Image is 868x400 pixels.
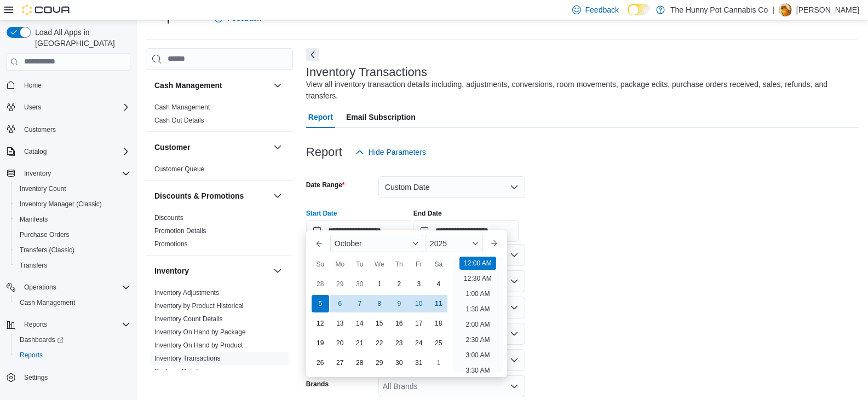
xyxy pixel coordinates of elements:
[15,333,130,346] span: Dashboards
[154,355,221,362] a: Inventory Transactions
[2,100,135,115] button: Users
[154,240,188,248] a: Promotions
[2,166,135,181] button: Inventory
[271,264,284,277] button: Inventory
[20,101,130,114] span: Users
[430,239,447,248] span: 2025
[311,274,449,373] div: October, 2025
[2,144,135,159] button: Catalog
[20,351,43,360] span: Reports
[15,198,106,211] a: Inventory Manager (Classic)
[22,4,71,15] img: Cova
[410,334,428,352] div: day-24
[154,265,189,276] h3: Inventory
[510,356,519,364] button: Open list of options
[31,27,130,49] span: Load All Apps in [GEOGRAPHIC_DATA]
[2,369,135,385] button: Settings
[461,287,494,300] li: 1:00 AM
[11,181,135,196] button: Inventory Count
[20,78,130,92] span: Home
[351,141,430,163] button: Hide Parameters
[306,48,319,61] button: Next
[154,165,204,173] a: Customer Queue
[430,295,447,312] div: day-11
[335,239,362,248] span: October
[15,213,52,226] a: Manifests
[390,354,408,372] div: day-30
[24,283,56,292] span: Operations
[154,315,223,323] span: Inventory Count Details
[413,220,519,242] input: Press the down key to open a popover containing a calendar.
[306,380,329,389] label: Brands
[461,303,494,316] li: 1:30 AM
[146,101,293,131] div: Cash Management
[371,354,388,372] div: day-29
[20,200,102,208] span: Inventory Manager (Classic)
[20,230,70,239] span: Purchase Orders
[453,257,503,373] ul: Time
[271,79,284,92] button: Cash Management
[15,228,74,241] a: Purchase Orders
[351,275,369,293] div: day-30
[20,318,130,331] span: Reports
[510,382,519,391] button: Open list of options
[371,334,388,352] div: day-22
[154,315,223,323] a: Inventory Count Details
[351,354,369,372] div: day-28
[351,315,369,332] div: day-14
[461,333,494,346] li: 2:30 AM
[351,334,369,352] div: day-21
[11,295,135,310] button: Cash Management
[20,370,130,384] span: Settings
[378,176,525,198] button: Custom Date
[459,257,496,270] li: 12:00 AM
[154,367,202,376] span: Package Details
[390,315,408,332] div: day-16
[410,354,428,372] div: day-31
[796,3,859,16] p: [PERSON_NAME]
[371,275,388,293] div: day-1
[2,280,135,295] button: Operations
[20,215,48,224] span: Manifests
[24,373,48,382] span: Settings
[410,295,428,312] div: day-10
[426,235,483,252] div: Button. Open the year selector. 2025 is currently selected.
[11,227,135,242] button: Purchase Orders
[15,228,130,241] span: Purchase Orders
[271,141,284,154] button: Customer
[331,295,349,312] div: day-6
[20,145,130,158] span: Catalog
[154,368,202,375] a: Package Details
[306,79,854,102] div: View all inventory transaction details including, adjustments, conversions, room movements, packa...
[154,190,269,201] button: Discounts & Promotions
[15,198,130,211] span: Inventory Manager (Classic)
[312,315,329,332] div: day-12
[510,329,519,338] button: Open list of options
[20,298,75,307] span: Cash Management
[15,244,130,257] span: Transfers (Classic)
[154,341,243,349] a: Inventory On Hand by Product
[306,146,342,159] h3: Report
[154,227,206,235] span: Promotion Details
[312,295,329,312] div: day-5
[271,189,284,202] button: Discounts & Promotions
[390,334,408,352] div: day-23
[331,315,349,332] div: day-13
[390,295,408,312] div: day-9
[461,364,494,377] li: 3:30 AM
[371,315,388,332] div: day-15
[330,235,423,252] div: Button. Open the month selector. October is currently selected.
[20,246,74,254] span: Transfers (Classic)
[390,256,408,273] div: Th
[628,4,651,15] input: Dark Mode
[2,317,135,332] button: Reports
[11,332,135,347] a: Dashboards
[154,265,269,276] button: Inventory
[410,256,428,273] div: Fr
[15,296,130,309] span: Cash Management
[15,213,130,226] span: Manifests
[306,209,337,218] label: Start Date
[485,235,503,252] button: Next month
[670,3,768,16] p: The Hunny Pot Cannabis Co
[154,214,183,222] a: Discounts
